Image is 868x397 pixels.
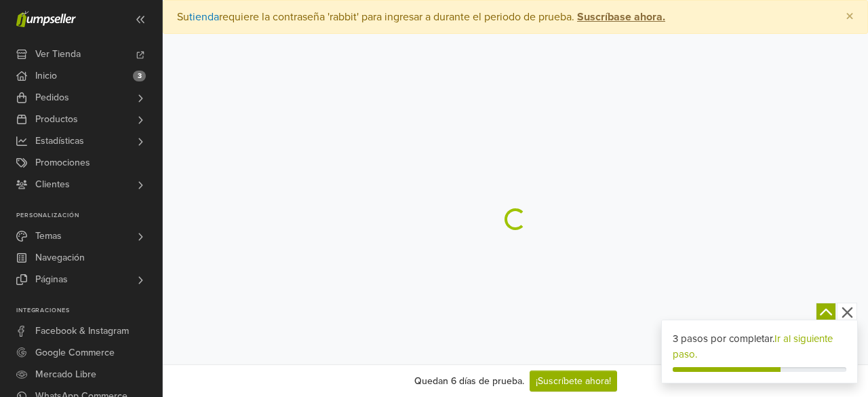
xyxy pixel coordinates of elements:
p: Integraciones [16,307,162,315]
span: Estadísticas [35,130,84,152]
span: Ver Tienda [35,43,81,65]
strong: Suscríbase ahora. [577,10,665,24]
span: Mercado Libre [35,364,96,385]
a: tienda [189,10,219,24]
a: ¡Suscríbete ahora! [530,371,617,392]
span: Promociones [35,152,90,174]
span: 3 [133,71,146,81]
a: Suscríbase ahora. [574,10,665,24]
span: Pedidos [35,87,69,109]
span: Temas [35,225,62,247]
span: Facebook & Instagram [35,320,129,342]
a: Ir al siguiente paso. [673,333,833,360]
div: Quedan 6 días de prueba. [414,374,524,388]
p: Personalización [16,212,162,220]
span: × [846,7,854,26]
span: Productos [35,109,78,130]
span: Google Commerce [35,342,115,364]
button: Close [832,1,867,33]
div: 3 pasos por completar. [673,331,846,362]
span: Navegación [35,247,85,269]
span: Páginas [35,269,68,290]
span: Clientes [35,174,70,195]
span: Inicio [35,65,57,87]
